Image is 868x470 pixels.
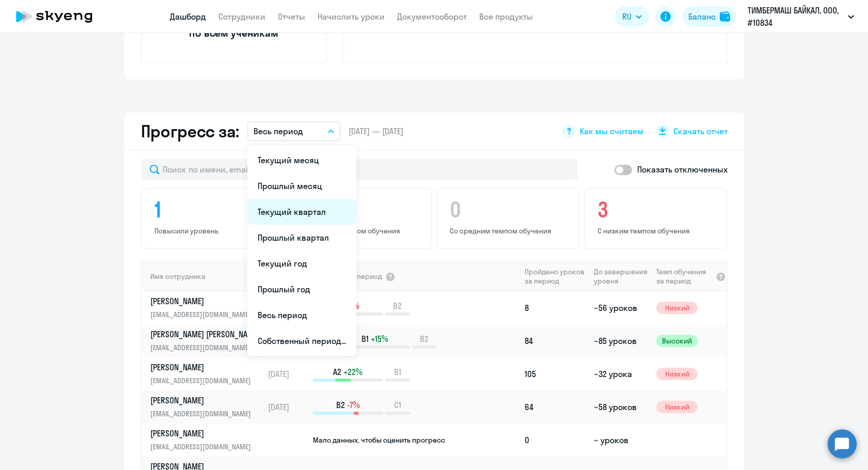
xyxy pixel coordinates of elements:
[393,300,402,311] span: B2
[150,309,257,320] p: [EMAIL_ADDRESS][DOMAIN_NAME]
[688,10,716,23] div: Баланс
[520,324,590,357] td: 84
[141,159,578,180] input: Поиск по имени, email, продукту или статусу
[150,375,257,386] p: [EMAIL_ADDRESS][DOMAIN_NAME]
[150,342,257,353] p: [EMAIL_ADDRESS][DOMAIN_NAME]
[580,126,643,137] span: Как мы считаем
[597,197,717,222] h4: 3
[247,145,356,356] ul: RU
[141,121,239,142] h2: Прогресс за:
[170,11,206,22] a: Дашборд
[150,395,263,419] a: [PERSON_NAME][EMAIL_ADDRESS][DOMAIN_NAME]
[150,395,257,406] p: [PERSON_NAME]
[597,226,717,236] p: С низким темпом обучения
[150,295,263,320] a: [PERSON_NAME][EMAIL_ADDRESS][DOMAIN_NAME]
[420,333,429,344] span: B2
[656,302,698,314] span: Низкий
[150,328,263,353] a: [PERSON_NAME] [PERSON_NAME][EMAIL_ADDRESS][DOMAIN_NAME]
[302,226,422,236] p: С высоким темпом обучения
[622,10,632,23] span: RU
[520,357,590,390] td: 105
[254,125,303,137] p: Весь период
[150,362,257,373] p: [PERSON_NAME]
[150,408,257,419] p: [EMAIL_ADDRESS][DOMAIN_NAME]
[154,197,274,222] h4: 1
[313,435,445,445] span: Мало данных, чтобы оценить прогресс
[394,399,401,411] span: C1
[336,399,345,411] span: B2
[520,390,590,424] td: 64
[520,261,590,291] th: Пройдено уроков за период
[590,291,652,324] td: ~56 уроков
[278,11,305,22] a: Отчеты
[318,11,385,22] a: Начислить уроки
[142,261,264,291] th: Имя сотрудника
[656,335,698,347] span: Высокий
[343,366,362,378] span: +22%
[150,441,257,452] p: [EMAIL_ADDRESS][DOMAIN_NAME]
[720,11,730,22] img: balance
[218,11,265,22] a: Сотрудники
[748,4,844,29] p: ТИМБЕРМАШ БАЙКАЛ, ООО, #10834
[150,295,257,307] p: [PERSON_NAME]
[361,333,369,344] span: B1
[520,424,590,457] td: 0
[247,121,340,141] button: Весь период
[150,428,263,452] a: [PERSON_NAME][EMAIL_ADDRESS][DOMAIN_NAME]
[264,390,312,424] td: [DATE]
[743,4,859,29] button: ТИМБЕРМАШ БАЙКАЛ, ООО, #10834
[615,6,649,27] button: RU
[154,226,274,236] p: Повысили уровень
[371,333,388,344] span: +15%
[590,324,652,357] td: ~85 уроков
[520,291,590,324] td: 8
[656,401,698,413] span: Низкий
[333,366,341,378] span: A2
[637,163,728,176] p: Показать отключенных
[590,424,652,457] td: ~ уроков
[394,366,401,378] span: B1
[150,362,263,386] a: [PERSON_NAME][EMAIL_ADDRESS][DOMAIN_NAME]
[590,390,652,424] td: ~58 уроков
[682,6,736,27] button: Балансbalance
[150,428,257,439] p: [PERSON_NAME]
[397,11,467,22] a: Документооборот
[479,11,533,22] a: Все продукты
[656,368,698,380] span: Низкий
[673,126,728,137] span: Скачать отчет
[347,399,360,411] span: -7%
[150,328,257,340] p: [PERSON_NAME] [PERSON_NAME]
[264,357,312,390] td: [DATE]
[590,261,652,291] th: До завершения уровня
[656,267,712,286] span: Темп обучения за период
[590,357,652,390] td: ~32 урока
[349,126,403,137] span: [DATE] — [DATE]
[302,197,422,222] h4: 1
